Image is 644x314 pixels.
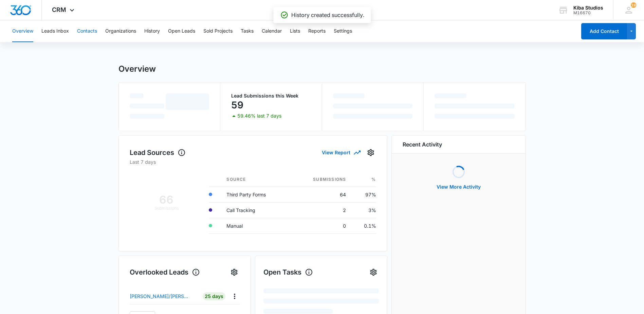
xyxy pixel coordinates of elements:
td: Manual [221,218,291,233]
td: 3% [351,202,376,218]
button: Settings [229,267,240,278]
h1: Lead Sources [130,147,186,158]
button: Settings [334,20,352,42]
h1: Overview [118,64,156,74]
button: Open Leads [168,20,195,42]
button: History [144,20,160,42]
button: Reports [308,20,326,42]
button: View Report [322,146,360,158]
div: account name [573,5,603,11]
td: 2 [291,202,351,218]
div: notifications count [631,2,636,8]
p: 59 [231,100,243,110]
button: Actions [229,291,240,301]
button: Settings [365,147,376,158]
button: Overview [12,20,33,42]
td: Call Tracking [221,202,291,218]
p: Last 7 days [130,158,376,165]
p: Lead Submissions this Week [231,93,311,98]
button: Lists [290,20,300,42]
div: account id [573,11,603,15]
button: Settings [368,267,379,278]
h1: Open Tasks [263,267,313,277]
th: Source [221,172,291,187]
td: 64 [291,187,351,202]
th: % [351,172,376,187]
span: CRM [52,6,66,13]
p: History created successfully. [291,11,364,19]
h1: Overlooked Leads [130,267,200,277]
td: 97% [351,187,376,202]
p: 59.46% last 7 days [237,114,281,118]
button: Sold Projects [203,20,233,42]
a: [PERSON_NAME]/[PERSON_NAME] [130,293,201,300]
button: View More Activity [430,179,487,195]
p: [PERSON_NAME]/[PERSON_NAME] [130,293,191,300]
button: Add Contact [581,23,627,39]
td: 0.1% [351,218,376,233]
h6: Recent Activity [403,140,442,149]
th: Submissions [291,172,351,187]
button: Calendar [262,20,282,42]
div: 25 Days [203,292,225,300]
button: Tasks [241,20,254,42]
td: 0 [291,218,351,233]
button: Leads Inbox [41,20,69,42]
span: 19 [631,2,636,8]
button: Organizations [105,20,136,42]
button: Contacts [77,20,97,42]
td: Third Party Forms [221,187,291,202]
